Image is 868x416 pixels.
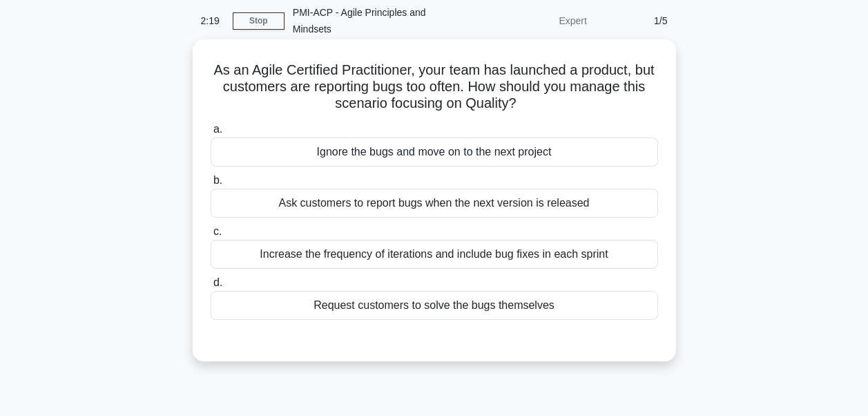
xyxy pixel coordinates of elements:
[211,138,658,167] div: Ignore the bugs and move on to the next project
[213,174,222,186] span: b.
[474,7,595,35] div: Expert
[211,189,658,218] div: Ask customers to report bugs when the next version is released
[211,291,658,320] div: Request customers to solve the bugs themselves
[193,7,233,35] div: 2:19
[209,62,659,113] h5: As an Agile Certified Practitioner, your team has launched a product, but customers are reporting...
[595,7,676,35] div: 1/5
[213,123,222,135] span: a.
[213,276,222,288] span: d.
[233,12,284,30] a: Stop
[211,240,658,269] div: Increase the frequency of iterations and include bug fixes in each sprint
[213,225,222,237] span: c.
